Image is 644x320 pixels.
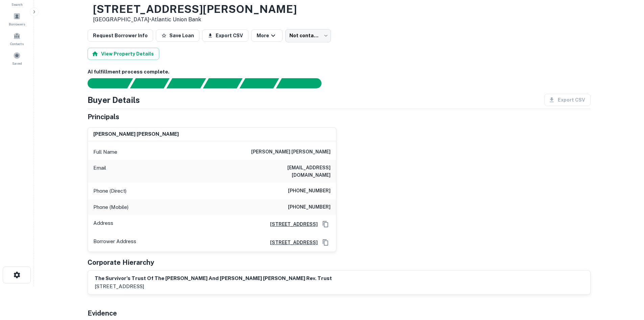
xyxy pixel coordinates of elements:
[2,29,32,48] a: Contacts
[151,16,201,23] a: Atlantic Union Bank
[166,78,206,88] div: Documents found, AI parsing details...
[251,148,331,156] h6: [PERSON_NAME] [PERSON_NAME]
[276,78,330,88] div: AI fulfillment process complete.
[79,78,130,88] div: Sending borrower request to AI...
[88,29,153,42] button: Request Borrower Info
[93,237,136,248] p: Borrower Address
[93,187,126,195] p: Phone (Direct)
[88,112,119,122] h5: Principals
[2,49,32,67] a: Saved
[285,29,331,42] div: Not contacted
[88,94,140,106] h4: Buyer Details
[2,10,32,28] a: Borrowers
[203,78,242,88] div: Principals found, AI now looking for contact information...
[88,308,117,318] h5: Evidence
[88,68,591,76] h6: AI fulfillment process complete.
[88,48,159,60] button: View Property Details
[288,203,331,211] h6: [PHONE_NUMBER]
[95,275,332,282] h6: the survivor's trust of the [PERSON_NAME] and [PERSON_NAME] [PERSON_NAME] rev. trust
[320,219,331,229] button: Copy Address
[9,21,25,27] span: Borrowers
[249,164,331,179] h6: [EMAIL_ADDRESS][DOMAIN_NAME]
[93,164,106,179] p: Email
[251,29,283,42] button: More
[10,41,24,46] span: Contacts
[93,16,297,24] p: [GEOGRAPHIC_DATA] •
[265,239,318,246] a: [STREET_ADDRESS]
[320,237,331,248] button: Copy Address
[12,61,22,66] span: Saved
[156,29,199,42] button: Save Loan
[11,2,23,7] span: Search
[239,78,279,88] div: Principals found, still searching for contact information. This may take time...
[202,29,248,42] button: Export CSV
[93,148,117,156] p: Full Name
[93,130,179,138] h6: [PERSON_NAME] [PERSON_NAME]
[95,282,332,291] p: [STREET_ADDRESS]
[610,266,644,298] iframe: Chat Widget
[93,203,128,211] p: Phone (Mobile)
[93,3,297,16] h3: [STREET_ADDRESS][PERSON_NAME]
[93,219,113,229] p: Address
[288,187,331,195] h6: [PHONE_NUMBER]
[130,78,169,88] div: Your request is received and processing...
[265,220,318,228] a: [STREET_ADDRESS]
[88,257,154,268] h5: Corporate Hierarchy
